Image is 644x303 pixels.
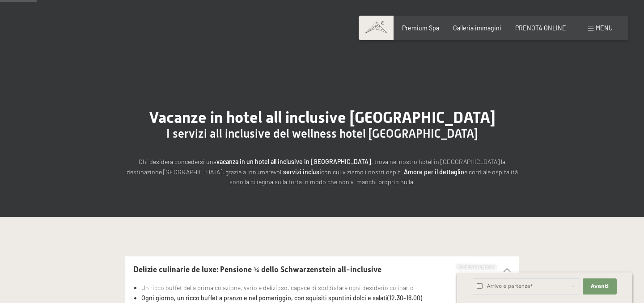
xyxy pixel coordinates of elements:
[216,158,371,165] strong: vacanza in un hotel all inclusive in [GEOGRAPHIC_DATA]
[515,24,566,32] a: PRENOTA ONLINE
[596,24,613,32] span: Menu
[166,127,478,140] span: I servizi all inclusive del wellness hotel [GEOGRAPHIC_DATA]
[453,24,501,32] a: Galleria immagini
[583,278,617,295] button: Avanti
[591,283,609,290] span: Avanti
[457,264,496,269] span: Richiesta express
[133,265,381,274] span: Delizie culinarie de luxe: Pensione ¾ dello Schwarzenstein all-inclusive
[404,168,464,176] strong: Amore per il dettaglio
[283,168,321,176] strong: servizi inclusi
[149,108,496,126] span: Vacanze in hotel all inclusive [GEOGRAPHIC_DATA]
[141,294,387,302] strong: Ogni giorno, un ricco buffet a pranzo e nel pomeriggio, con squisiti spuntini dolci e salati
[125,157,519,187] p: Chi desidera concedersi una , trova nel nostro hotel in [GEOGRAPHIC_DATA] la destinazione [GEOGRA...
[141,283,511,293] li: Un ricco buffet della prima colazione, vario e delizioso, capace di soddisfare ogni desiderio cul...
[387,294,422,302] strong: (12.30-16.00)
[402,24,439,32] a: Premium Spa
